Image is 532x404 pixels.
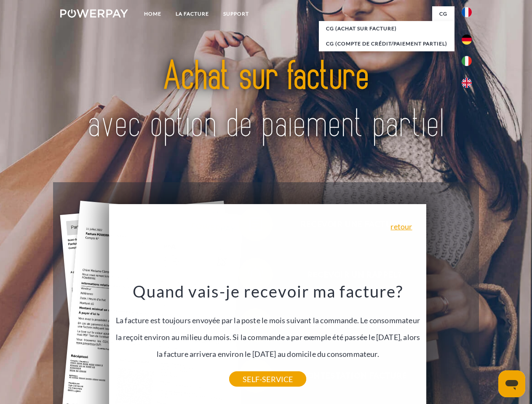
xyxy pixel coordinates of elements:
[137,6,168,21] a: Home
[462,35,472,45] img: de
[498,370,525,397] iframe: Bouton de lancement de la fenêtre de messagerie
[114,281,422,301] h3: Quand vais-je recevoir ma facture?
[319,36,454,51] a: CG (Compte de crédit/paiement partiel)
[462,56,472,66] img: it
[390,223,412,230] a: retour
[462,78,472,88] img: en
[462,7,472,17] img: fr
[80,40,452,161] img: title-powerpay_fr.svg
[229,372,306,387] a: SELF-SERVICE
[114,281,422,379] div: La facture est toujours envoyée par la poste le mois suivant la commande. Le consommateur la reço...
[216,6,256,21] a: Support
[168,6,216,21] a: LA FACTURE
[319,21,454,36] a: CG (achat sur facture)
[60,9,128,18] img: logo-powerpay-white.svg
[432,6,454,21] a: CG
